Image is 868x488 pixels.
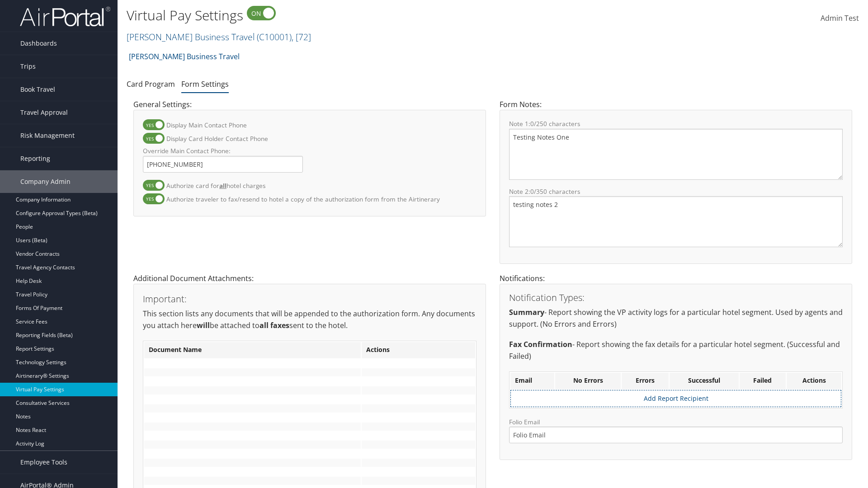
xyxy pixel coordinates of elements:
[509,129,843,180] textarea: Testing Notes One
[20,6,110,27] img: airportal-logo.png
[555,373,620,389] th: No Errors
[509,339,572,349] strong: Fax Confirmation
[129,47,240,66] a: [PERSON_NAME] Business Travel
[509,339,843,362] p: - Report showing the fax details for a particular hotel segment. (Successful and Failed)
[509,187,843,196] label: Note 2: /350 characters
[143,308,476,331] p: This section lists any documents that will be appended to the authorization form. Any documents y...
[493,99,859,273] div: Form Notes:
[821,5,859,33] a: Admin Test
[20,451,67,474] span: Employee Tools
[143,295,476,304] h3: Important:
[166,117,247,133] label: Display Main Contact Phone
[509,418,843,443] label: Folio Email
[787,373,841,389] th: Actions
[166,191,440,207] label: Authorize traveler to fax/resend to hotel a copy of the authorization form from the Airtinerary
[20,55,36,78] span: Trips
[509,293,843,302] h3: Notification Types:
[509,307,544,317] strong: Summary
[821,13,859,23] span: Admin Test
[740,373,786,389] th: Failed
[219,181,226,190] strong: all
[670,373,739,389] th: Successful
[530,187,534,196] span: 0
[362,342,475,358] th: Actions
[509,119,843,128] label: Note 1: /250 characters
[509,427,843,443] input: Folio Email
[127,99,493,225] div: General Settings:
[144,342,361,358] th: Document Name
[20,124,75,147] span: Risk Management
[20,170,71,193] span: Company Admin
[644,394,708,403] a: Add Report Recipient
[530,119,534,128] span: 0
[510,373,554,389] th: Email
[257,31,292,43] span: ( C10001 )
[166,177,265,194] label: Authorize card for hotel charges
[197,320,210,330] strong: will
[20,32,57,55] span: Dashboards
[622,373,669,389] th: Errors
[509,307,843,330] p: - Report showing the VP activity logs for a particular hotel segment. Used by agents and support....
[181,79,229,89] a: Form Settings
[509,196,843,247] textarea: testing notes 2
[20,78,55,101] span: Book Travel
[127,79,175,89] a: Card Program
[20,101,68,124] span: Travel Approval
[259,320,289,330] strong: all faxes
[166,130,268,147] label: Display Card Holder Contact Phone
[20,147,50,170] span: Reporting
[493,273,859,469] div: Notifications:
[127,6,615,25] h1: Virtual Pay Settings
[143,146,303,155] label: Override Main Contact Phone:
[292,31,311,43] span: , [ 72 ]
[127,31,311,43] a: [PERSON_NAME] Business Travel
